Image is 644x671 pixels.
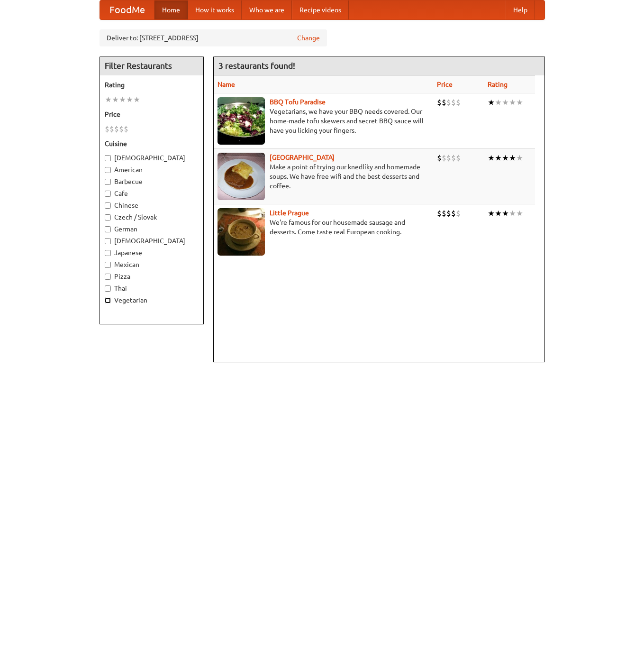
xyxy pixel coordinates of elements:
li: $ [456,97,461,108]
input: German [105,226,111,232]
li: $ [109,124,114,134]
input: [DEMOGRAPHIC_DATA] [105,155,111,161]
li: ★ [133,94,140,105]
li: ★ [502,97,509,108]
li: $ [446,208,451,219]
li: $ [114,124,119,134]
li: ★ [516,208,523,219]
label: Mexican [105,260,199,269]
input: [DEMOGRAPHIC_DATA] [105,238,111,244]
li: ★ [516,153,523,163]
li: ★ [509,97,516,108]
li: $ [437,208,442,219]
p: We're famous for our housemade sausage and desserts. Come taste real European cooking. [218,218,430,237]
li: ★ [502,153,509,163]
a: FoodMe [100,0,154,19]
input: Mexican [105,262,111,268]
li: ★ [495,153,502,163]
a: Price [437,81,453,88]
li: $ [119,124,124,134]
input: American [105,167,111,173]
h4: Filter Restaurants [100,56,203,75]
li: $ [456,208,461,219]
li: ★ [516,97,523,108]
input: Pizza [105,274,111,280]
li: ★ [126,94,133,105]
li: ★ [509,208,516,219]
a: [GEOGRAPHIC_DATA] [270,154,335,161]
img: tofuparadise.jpg [218,97,265,145]
h5: Rating [105,80,199,90]
img: littleprague.jpg [218,208,265,256]
li: ★ [119,94,126,105]
li: $ [451,208,456,219]
li: ★ [112,94,119,105]
li: $ [451,97,456,108]
a: Recipe videos [292,0,349,19]
label: German [105,224,199,234]
img: czechpoint.jpg [218,153,265,200]
label: Chinese [105,201,199,210]
a: BBQ Tofu Paradise [270,98,326,106]
label: [DEMOGRAPHIC_DATA] [105,236,199,246]
label: Cafe [105,189,199,198]
li: $ [442,153,446,163]
li: $ [446,97,451,108]
input: Chinese [105,202,111,209]
label: Pizza [105,272,199,281]
li: $ [442,97,446,108]
input: Cafe [105,191,111,197]
a: Change [297,33,320,43]
a: Rating [488,81,508,88]
label: Japanese [105,248,199,257]
li: $ [105,124,109,134]
a: Home [154,0,188,19]
li: ★ [488,208,495,219]
li: ★ [502,208,509,219]
li: $ [442,208,446,219]
label: Barbecue [105,177,199,186]
input: Thai [105,285,111,292]
label: Thai [105,284,199,293]
label: Vegetarian [105,295,199,305]
label: Czech / Slovak [105,212,199,222]
li: $ [437,97,442,108]
input: Japanese [105,250,111,256]
input: Vegetarian [105,297,111,303]
a: Little Prague [270,209,309,217]
div: Deliver to: [STREET_ADDRESS] [100,29,327,46]
li: ★ [488,97,495,108]
li: $ [446,153,451,163]
ng-pluralize: 3 restaurants found! [218,61,295,70]
p: Vegetarians, we have your BBQ needs covered. Our home-made tofu skewers and secret BBQ sauce will... [218,107,430,135]
li: ★ [495,97,502,108]
a: Who we are [242,0,292,19]
h5: Cuisine [105,139,199,148]
li: ★ [509,153,516,163]
li: ★ [105,94,112,105]
p: Make a point of trying our knedlíky and homemade soups. We have free wifi and the best desserts a... [218,162,430,191]
li: ★ [495,208,502,219]
label: American [105,165,199,175]
li: $ [437,153,442,163]
li: $ [124,124,128,134]
input: Barbecue [105,179,111,185]
li: $ [456,153,461,163]
li: ★ [488,153,495,163]
input: Czech / Slovak [105,214,111,221]
a: Name [218,81,235,88]
a: How it works [188,0,242,19]
li: $ [451,153,456,163]
h5: Price [105,110,199,119]
label: [DEMOGRAPHIC_DATA] [105,153,199,163]
a: Help [506,0,535,19]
